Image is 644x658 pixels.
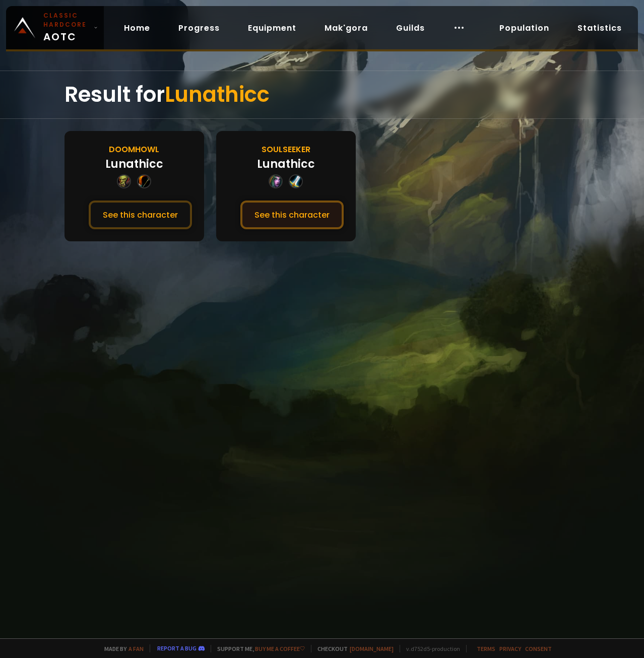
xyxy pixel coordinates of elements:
a: Population [491,18,557,38]
span: Lunathicc [165,80,270,109]
a: Consent [525,645,552,652]
a: Terms [477,645,495,652]
div: Lunathicc [105,156,163,172]
a: Equipment [240,18,304,38]
span: Checkout [311,645,394,652]
div: Doomhowl [109,143,159,156]
button: See this character [240,201,344,229]
div: Lunathicc [257,156,315,172]
span: Support me, [211,645,305,652]
span: v. d752d5 - production [400,645,460,652]
button: See this character [89,201,192,229]
small: Classic Hardcore [43,11,90,29]
a: [DOMAIN_NAME] [350,645,394,652]
span: Made by [98,645,144,652]
a: Home [116,18,158,38]
a: a fan [128,645,144,652]
div: Result for [65,71,579,118]
div: Soulseeker [262,143,310,156]
a: Report a bug [157,644,197,652]
a: Progress [170,18,228,38]
a: Mak'gora [316,18,376,38]
a: Classic HardcoreAOTC [6,6,104,49]
a: Privacy [499,645,521,652]
a: Buy me a coffee [255,645,305,652]
span: AOTC [43,11,90,44]
a: Guilds [388,18,433,38]
a: Statistics [569,18,630,38]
